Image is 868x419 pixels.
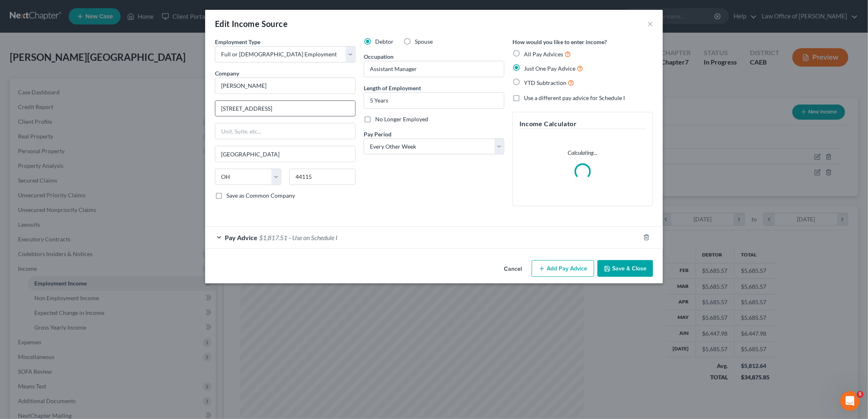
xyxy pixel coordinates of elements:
span: No Longer Employed [375,116,428,123]
span: Use a different pay advice for Schedule I [524,94,625,101]
span: Pay Advice [225,234,257,241]
span: Save as Common Company [226,192,295,199]
label: Length of Employment [364,84,421,92]
h5: Income Calculator [519,119,646,129]
span: All Pay Advices [524,51,563,58]
input: ex: 2 years [364,93,504,108]
span: Just One Pay Advice [524,65,575,72]
div: Edit Income Source [215,18,288,29]
input: Search company by name... [215,78,356,94]
span: 5 [857,391,864,398]
span: Pay Period [364,131,391,138]
input: -- [364,61,504,77]
button: Add Pay Advice [532,260,594,277]
button: × [647,19,653,29]
p: Calculating... [519,149,646,157]
span: Company [215,70,239,77]
span: - Use on Schedule I [289,234,338,241]
iframe: Intercom live chat [840,391,860,411]
input: Enter zip... [289,169,356,185]
span: Spouse [415,38,433,45]
button: Cancel [497,261,528,277]
button: Save & Close [597,260,653,277]
input: Enter address... [215,101,355,116]
input: Unit, Suite, etc... [215,123,355,139]
span: $1,817.51 [259,234,287,241]
input: Enter city... [215,146,355,162]
span: Debtor [375,38,394,45]
span: YTD Subtraction [524,79,566,86]
span: Employment Type [215,38,260,45]
label: How would you like to enter income? [512,38,607,46]
label: Occupation [364,52,394,61]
